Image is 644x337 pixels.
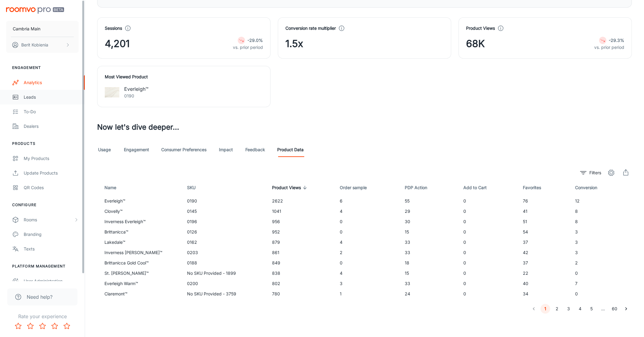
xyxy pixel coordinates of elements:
td: 4 [335,206,400,216]
td: 51 [518,216,570,227]
td: 6 [335,196,400,206]
td: 41 [518,206,570,216]
td: No SKU Provided - 3759 [182,289,267,299]
span: Order sample [340,184,375,191]
td: 33 [400,237,458,247]
td: 3 [570,237,632,247]
p: vs. prior period [594,44,624,51]
td: 24 [400,289,458,299]
p: vs. prior period [233,44,263,51]
div: Update Products [24,170,79,176]
div: QR Codes [24,184,79,191]
td: 15 [400,227,458,237]
td: 37 [518,258,570,268]
td: Brittanicca Gold Cool™ [97,258,182,268]
span: Add to Cart [463,184,495,191]
td: 0 [335,258,400,268]
div: User Administration [24,278,79,284]
td: 1 [335,289,400,299]
td: 8 [570,216,632,227]
span: Favorites [523,184,549,191]
h4: Product Views [466,25,495,32]
td: 0196 [182,216,267,227]
td: 55 [400,196,458,206]
a: Impact [219,142,233,157]
td: 780 [267,289,335,299]
td: 879 [267,237,335,247]
span: Name [104,184,124,191]
span: PDP Action [405,184,435,191]
td: 22 [518,268,570,278]
a: Consumer Preferences [161,142,206,157]
td: 33 [400,278,458,289]
td: 1041 [267,206,335,216]
td: 0 [335,216,400,227]
button: export [620,167,632,179]
div: Rooms [24,216,74,223]
td: 3 [570,227,632,237]
td: 12 [570,196,632,206]
td: 0 [458,258,518,268]
span: Product Views [272,184,309,191]
td: 2 [570,258,632,268]
span: 4,201 [105,36,130,51]
td: Inverness [PERSON_NAME]™ [97,247,182,258]
h4: Most Viewed Product [105,73,263,80]
p: Filters [589,169,601,176]
p: Everleigh™ [124,85,148,93]
button: Rate 1 star [12,320,24,332]
td: 0200 [182,278,267,289]
td: 956 [267,216,335,227]
td: 0203 [182,247,267,258]
td: 3 [570,247,632,258]
button: Rate 2 star [24,320,36,332]
td: 0188 [182,258,267,268]
td: 0 [570,289,632,299]
button: Rate 3 star [36,320,49,332]
td: St. [PERSON_NAME]™ [97,268,182,278]
td: 0145 [182,206,267,216]
td: 861 [267,247,335,258]
td: 0 [458,289,518,299]
button: filter [579,168,603,178]
button: Rate 5 star [61,320,73,332]
button: Rate 4 star [49,320,61,332]
strong: -29.3% [609,38,624,43]
button: Go to page 3 [564,304,573,314]
a: Engagement [124,142,149,157]
td: 0 [458,247,518,258]
td: 4 [335,237,400,247]
div: My Products [24,155,79,162]
td: 33 [400,247,458,258]
span: 1.5x [285,36,303,51]
div: Leads [24,94,79,100]
td: 42 [518,247,570,258]
div: Analytics [24,79,79,86]
td: 2 [335,247,400,258]
td: Inverness Everleigh™ [97,216,182,227]
p: Berit Kobienia [21,42,48,48]
img: Roomvo PRO Beta [6,7,64,14]
td: 37 [518,237,570,247]
td: 18 [400,258,458,268]
td: 0 [458,216,518,227]
td: 34 [518,289,570,299]
span: SKU [187,184,203,191]
span: Conversion [575,184,605,191]
td: Everleigh™ [97,196,182,206]
td: Lakedale™ [97,237,182,247]
h4: Sessions [105,25,122,32]
td: 3 [335,278,400,289]
p: Cambria Main [13,26,40,32]
button: Berit Kobienia [6,37,79,53]
h4: Conversion rate multiplier [285,25,336,32]
button: Go to page 4 [575,304,585,314]
button: Go to page 2 [552,304,562,314]
button: page 1 [540,304,550,314]
td: 0 [458,278,518,289]
td: 30 [400,216,458,227]
td: 40 [518,278,570,289]
span: Need help? [27,293,53,301]
td: 0126 [182,227,267,237]
td: No SKU Provided - 1899 [182,268,267,278]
